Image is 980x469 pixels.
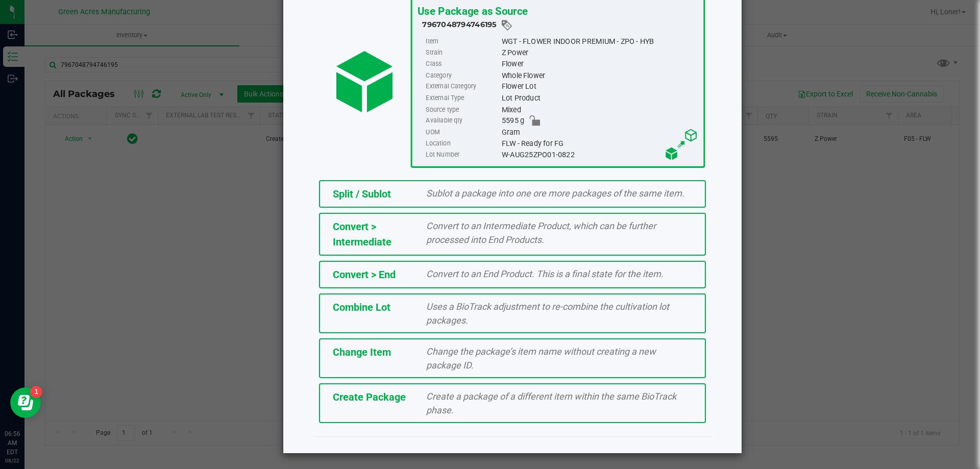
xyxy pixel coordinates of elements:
span: Uses a BioTrack adjustment to re-combine the cultivation lot packages. [426,301,669,326]
label: Item [426,36,499,47]
span: Sublot a package into one ore more packages of the same item. [426,188,684,199]
span: Create a package of a different item within the same BioTrack phase. [426,391,676,415]
label: Source type [426,104,499,115]
div: Flower [501,59,698,70]
span: Use Package as Source [417,5,527,17]
span: Convert to an Intermediate Product, which can be further processed into End Products. [426,220,656,245]
span: Combine Lot [333,301,390,313]
span: Change the package’s item name without creating a new package ID. [426,346,656,371]
div: WGT - FLOWER INDOOR PREMIUM - ZPO - HYB [501,36,698,47]
div: Flower Lot [501,81,698,92]
span: Split / Sublot [333,188,391,200]
iframe: Resource center [10,387,41,418]
span: Convert > Intermediate [333,220,391,248]
span: Create Package [333,391,406,403]
label: Location [426,138,499,149]
label: UOM [426,127,499,138]
span: Convert to an End Product. This is a final state for the item. [426,268,664,279]
span: 5595 g [501,115,524,127]
label: Lot Number [426,149,499,160]
label: External Category [426,81,499,92]
div: Gram [501,127,698,138]
label: Strain [426,47,499,58]
label: External Type [426,92,499,104]
div: 7967048794746195 [422,19,698,32]
div: Whole Flower [501,70,698,81]
div: Z Power [501,47,698,58]
label: Available qty [426,115,499,127]
div: Mixed [501,104,698,115]
label: Category [426,70,499,81]
span: Convert > End [333,268,396,281]
div: FLW - Ready for FG [501,138,698,149]
div: Lot Product [501,92,698,104]
div: W-AUG25ZPO01-0822 [501,149,698,160]
span: Change Item [333,346,391,358]
iframe: Resource center unread badge [30,386,42,398]
label: Class [426,59,499,70]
